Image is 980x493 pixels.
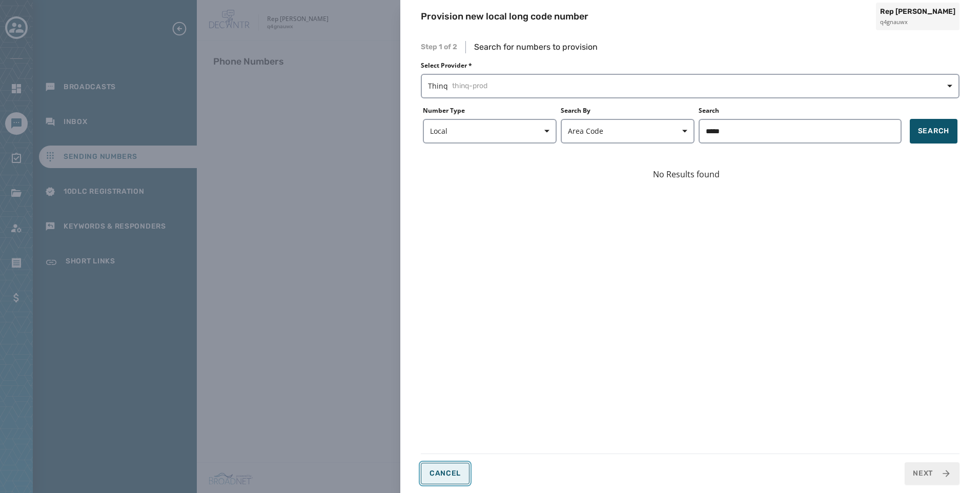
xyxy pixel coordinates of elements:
label: Number Type [423,107,557,115]
button: Search [910,119,957,143]
button: Local [423,119,557,143]
span: Next [913,468,933,479]
span: Search [918,126,949,136]
label: Search By [561,107,695,115]
span: Rep [PERSON_NAME] [880,7,955,17]
span: q4gnauwx [880,18,955,27]
label: Search [699,107,902,115]
button: Area Code [561,119,695,143]
button: Next [905,462,959,485]
p: No Results found [653,168,720,180]
span: Local [430,126,549,136]
p: Search for numbers to provision [474,41,598,53]
button: Thinqthinq-prod [421,74,959,98]
span: thinq-prod [452,81,487,91]
span: Step 1 of 2 [421,42,457,52]
label: Select Provider * [421,61,959,70]
span: Thinq [428,81,952,91]
button: Cancel [421,463,469,484]
span: Area Code [568,126,687,136]
h2: Provision new local long code number [421,9,588,24]
span: Cancel [430,469,461,478]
